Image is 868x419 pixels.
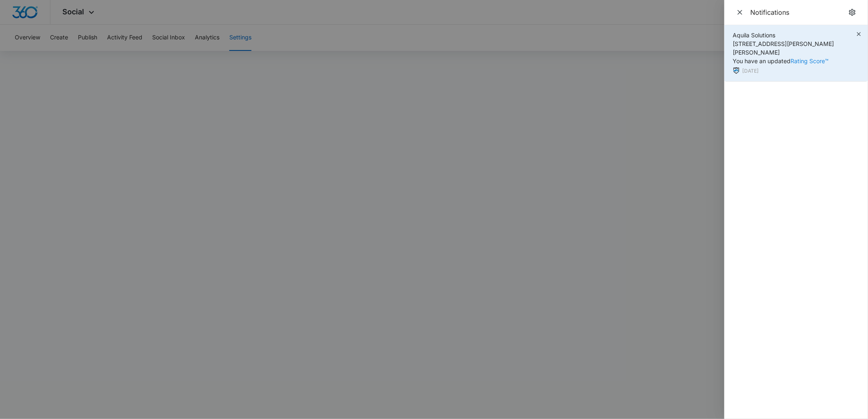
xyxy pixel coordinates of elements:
div: Notifications [751,8,847,17]
a: Rating Score™ [791,57,829,64]
button: Close [734,7,746,18]
div: [DATE] [733,67,856,76]
span: Aquila Solutions [STREET_ADDRESS][PERSON_NAME][PERSON_NAME] You have an updated [733,32,834,64]
a: notifications.title [847,7,858,18]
